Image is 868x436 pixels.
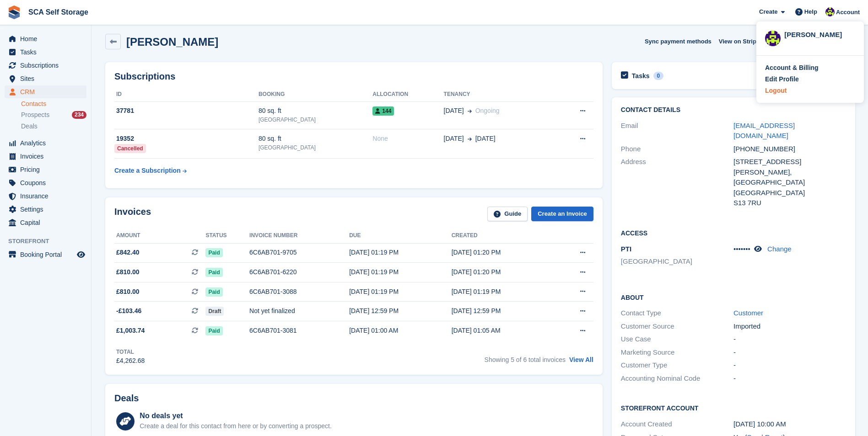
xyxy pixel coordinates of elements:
[72,111,86,119] div: 234
[114,166,181,175] div: Create a Subscription
[5,59,86,72] a: menu
[621,245,631,253] span: PTI
[20,85,75,98] span: CRM
[20,72,75,85] span: Sites
[452,229,554,243] th: Created
[349,306,451,316] div: [DATE] 12:59 PM
[5,32,86,45] a: menu
[485,356,566,363] span: Showing 5 of 6 total invoices
[759,7,777,16] span: Create
[621,373,733,384] div: Accounting Nominal Code
[765,86,787,96] div: Logout
[487,207,528,222] a: Guide
[114,71,593,82] h2: Subscriptions
[444,106,464,116] span: [DATE]
[25,5,92,20] a: SCA Self Storage
[765,63,855,73] a: Account & Billing
[114,134,259,144] div: 19352
[765,31,781,46] img: Thomas Webb
[249,326,349,335] div: 6C6AB701-3081
[259,116,372,124] div: [GEOGRAPHIC_DATA]
[20,137,75,149] span: Analytics
[20,150,75,163] span: Invoices
[765,74,855,84] a: Edit Profile
[733,198,846,208] div: S13 7RU
[452,267,554,277] div: [DATE] 01:20 PM
[621,334,733,345] div: Use Case
[632,72,650,80] h2: Tasks
[804,7,817,16] span: Help
[205,307,224,316] span: Draft
[20,59,75,72] span: Subscriptions
[733,347,846,358] div: -
[5,176,86,189] a: menu
[733,122,795,140] a: [EMAIL_ADDRESS][DOMAIN_NAME]
[825,7,835,16] img: Thomas Webb
[20,216,75,229] span: Capital
[733,419,846,430] div: [DATE] 10:00 AM
[5,190,86,202] a: menu
[5,248,86,261] a: menu
[475,134,496,144] span: [DATE]
[20,248,75,261] span: Booking Portal
[249,267,349,277] div: 6C6AB701-6220
[621,308,733,319] div: Contact Type
[5,137,86,149] a: menu
[259,106,372,116] div: 80 sq. ft
[452,306,554,316] div: [DATE] 12:59 PM
[8,237,91,246] span: Storefront
[733,167,846,188] div: [PERSON_NAME], [GEOGRAPHIC_DATA]
[836,8,860,17] span: Account
[765,74,799,84] div: Edit Profile
[114,106,259,116] div: 37781
[765,86,855,96] a: Logout
[5,72,86,85] a: menu
[733,334,846,345] div: -
[621,256,733,267] li: [GEOGRAPHIC_DATA]
[452,248,554,257] div: [DATE] 01:20 PM
[116,306,141,316] span: -£103.46
[20,32,75,45] span: Home
[249,306,349,316] div: Not yet finalized
[5,150,86,163] a: menu
[452,287,554,297] div: [DATE] 01:19 PM
[5,163,86,176] a: menu
[733,321,846,332] div: Imported
[20,203,75,216] span: Settings
[372,87,443,102] th: Allocation
[205,326,222,335] span: Paid
[205,287,222,297] span: Paid
[733,309,763,317] a: Customer
[349,267,451,277] div: [DATE] 01:19 PM
[372,106,394,116] span: 144
[784,30,855,38] div: [PERSON_NAME]
[5,85,86,98] a: menu
[621,347,733,358] div: Marketing Source
[621,144,733,154] div: Phone
[621,157,733,208] div: Address
[259,144,372,152] div: [GEOGRAPHIC_DATA]
[21,111,49,119] span: Prospects
[444,134,464,144] span: [DATE]
[114,393,139,404] h2: Deals
[116,248,140,257] span: £842.40
[719,37,760,46] span: View on Stripe
[114,207,151,222] h2: Invoices
[621,121,733,141] div: Email
[116,267,140,277] span: £810.00
[349,287,451,297] div: [DATE] 01:19 PM
[653,72,664,80] div: 0
[645,34,712,49] button: Sync payment methods
[114,162,187,179] a: Create a Subscription
[114,144,146,153] div: Cancelled
[5,46,86,58] a: menu
[20,163,75,176] span: Pricing
[765,63,819,73] div: Account & Billing
[444,87,555,102] th: Tenancy
[205,268,222,277] span: Paid
[715,34,771,49] a: View on Stripe
[116,348,145,356] div: Total
[249,287,349,297] div: 6C6AB701-3088
[621,403,846,412] h2: Storefront Account
[259,87,372,102] th: Booking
